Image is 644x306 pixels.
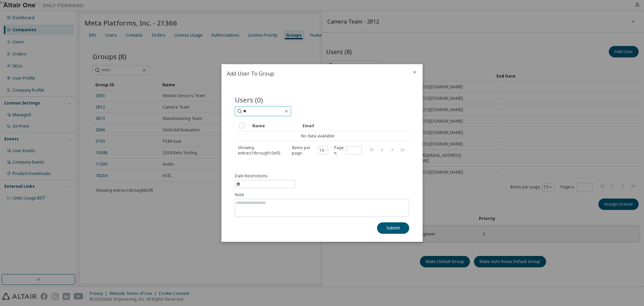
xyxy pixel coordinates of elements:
[334,145,362,156] span: Page n.
[319,148,326,153] button: 10
[292,145,328,156] span: Items per page
[235,95,263,104] span: Users (0)
[235,192,409,198] label: Note
[238,145,280,156] span: Showing entries 1 through 10 of 0
[252,120,297,131] div: Name
[377,222,409,234] button: Submit
[221,64,407,83] h2: Add User To Group
[235,173,268,179] span: Date Restrictions
[235,173,295,188] button: information
[303,120,398,131] div: Email
[235,131,400,141] td: No data available
[412,70,417,75] button: close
